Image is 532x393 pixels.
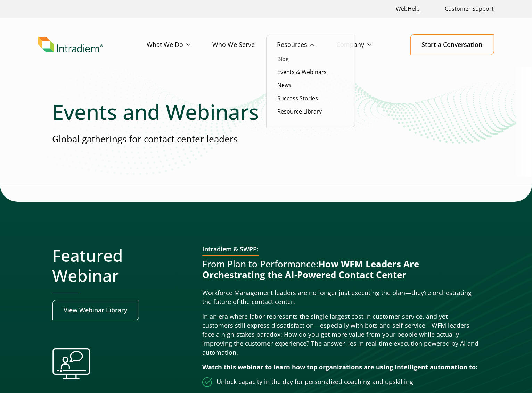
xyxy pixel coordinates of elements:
img: Intradiem [38,37,103,53]
a: Resources [277,35,337,55]
a: Start a Conversation [410,34,494,55]
h2: Featured Webinar [52,245,191,285]
h1: Events and Webinars [52,99,480,124]
a: Blog [278,55,289,63]
p: In an era where labor represents the single largest cost in customer service, and yet customers s... [202,312,480,357]
strong: How WFM Leaders Are Orchestrating the AI-Powered Contact Center [202,258,419,281]
a: Who We Serve [213,35,277,55]
a: What We Do [147,35,213,55]
a: News [278,81,292,89]
li: Unlock capacity in the day for personalized coaching and upskilling [202,377,480,387]
h3: From Plan to Performance: [202,259,480,280]
a: Resource Library [278,108,322,115]
a: Company [337,35,394,55]
p: Workforce Management leaders are no longer just executing the plan—they’re orchestrating the futu... [202,289,480,307]
a: Events & Webinars [278,68,327,76]
h3: Intradiem & SWPP: [202,245,259,256]
strong: Watch this webinar to learn how top organizations are using intelligent automation to: [202,363,477,371]
a: Success Stories [278,94,318,102]
a: Customer Support [442,1,497,16]
p: Global gatherings for contact center leaders [52,133,480,145]
a: Link to homepage of Intradiem [38,37,147,53]
a: Link opens in a new window [393,1,423,16]
a: Link opens in a new window [52,300,139,320]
